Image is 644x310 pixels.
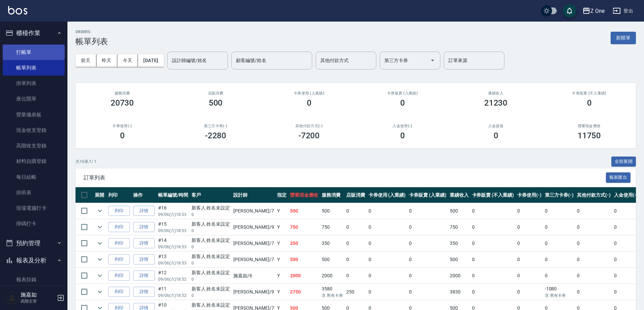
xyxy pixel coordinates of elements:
[95,254,105,264] button: expand row
[108,222,130,232] button: 列印
[320,203,345,219] td: 500
[448,284,470,300] td: 3830
[407,268,448,284] td: 0
[117,54,138,67] button: 今天
[575,235,612,251] td: 0
[192,260,230,266] p: 0
[575,268,612,284] td: 0
[407,284,448,300] td: 0
[367,235,408,251] td: 0
[177,91,254,95] h2: 店販消費
[3,185,65,200] a: 排班表
[138,54,164,67] button: [DATE]
[516,235,543,251] td: 0
[190,187,232,203] th: 客戶
[133,254,155,265] a: 詳情
[209,98,223,108] h3: 500
[580,4,607,18] button: Z One
[156,284,190,300] td: #11
[606,174,631,180] a: 報表匯出
[470,252,516,267] td: 0
[156,219,190,235] td: #15
[192,292,230,299] p: 0
[21,291,55,298] h5: 施嘉如
[95,222,105,232] button: expand row
[158,260,188,266] p: 09/06 (六) 18:53
[543,284,576,300] td: -1080
[448,219,470,235] td: 750
[288,284,320,300] td: 2750
[232,268,275,284] td: 施嘉如 /6
[606,172,631,183] button: 報表匯出
[3,252,65,269] button: 報表及分析
[610,5,636,17] button: 登出
[484,98,508,108] h3: 21230
[3,60,65,76] a: 帳單列表
[232,187,275,203] th: 設計師
[108,206,130,216] button: 列印
[407,187,448,203] th: 卡券販賣 (入業績)
[5,291,19,305] img: Person
[275,203,288,219] td: Y
[232,284,275,300] td: [PERSON_NAME] /9
[95,238,105,248] button: expand row
[3,272,65,287] a: 報表目錄
[345,203,367,219] td: 0
[21,298,55,304] p: 高階主管
[288,187,320,203] th: 營業現金應收
[76,37,108,46] h3: 帳單列表
[516,187,543,203] th: 卡券使用(-)
[84,174,606,181] span: 訂單列表
[192,212,230,218] p: 0
[76,30,108,34] h2: ORDERS
[612,203,640,219] td: 0
[275,219,288,235] td: Y
[133,222,155,232] a: 詳情
[111,98,134,108] h3: 20730
[192,244,230,250] p: 0
[232,235,275,251] td: [PERSON_NAME] /7
[232,203,275,219] td: [PERSON_NAME] /7
[107,187,131,203] th: 列印
[108,254,130,265] button: 列印
[612,235,640,251] td: 0
[320,252,345,267] td: 500
[516,268,543,284] td: 0
[516,284,543,300] td: 0
[407,252,448,267] td: 0
[307,98,312,108] h3: 0
[470,219,516,235] td: 0
[470,187,516,203] th: 卡券販賣 (不入業績)
[275,252,288,267] td: Y
[516,219,543,235] td: 0
[470,235,516,251] td: 0
[3,169,65,185] a: 每日結帳
[156,235,190,251] td: #14
[3,122,65,138] a: 現金收支登錄
[3,24,65,42] button: 櫃檯作業
[345,268,367,284] td: 0
[322,292,343,299] p: 含 舊有卡券
[156,252,190,267] td: #13
[177,124,254,128] h2: 第三方卡券(-)
[457,124,534,128] h2: 入金儲值
[551,91,628,95] h2: 卡券販賣 (不入業績)
[470,284,516,300] td: 0
[288,203,320,219] td: 500
[133,206,155,216] a: 詳情
[158,292,188,299] p: 09/06 (六) 18:52
[407,219,448,235] td: 0
[158,228,188,234] p: 09/06 (六) 18:53
[3,234,65,252] button: 預約管理
[587,98,592,108] h3: 0
[76,159,96,165] p: 共 16 筆, 1 / 1
[470,268,516,284] td: 0
[3,216,65,231] a: 掃碼打卡
[345,187,367,203] th: 店販消費
[457,91,534,95] h2: 業績收入
[575,284,612,300] td: 0
[367,187,408,203] th: 卡券使用 (入業績)
[232,252,275,267] td: [PERSON_NAME] /7
[611,157,636,167] button: 全部展開
[545,292,574,299] p: 含 舊有卡券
